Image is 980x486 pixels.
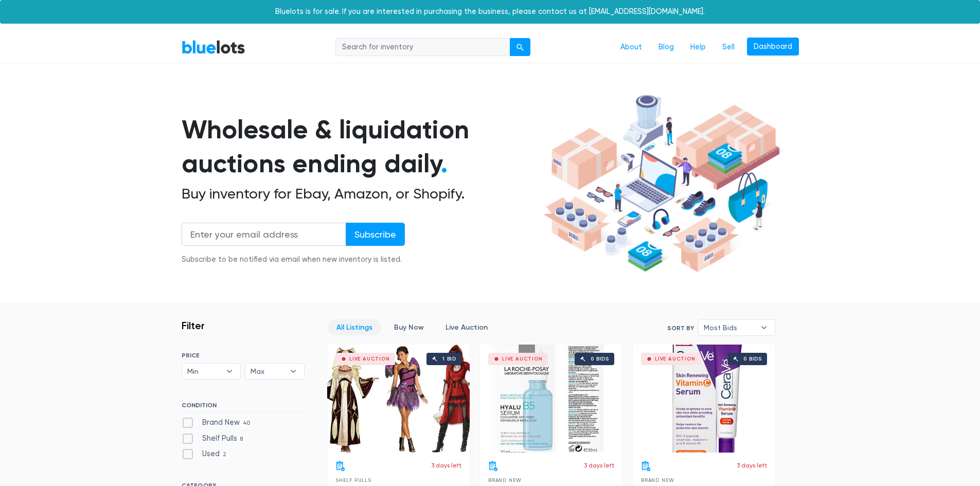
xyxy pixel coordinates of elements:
a: Live Auction 1 bid [327,345,470,453]
div: Live Auction [502,356,543,362]
a: Blog [650,38,682,57]
div: 0 bids [591,356,609,362]
a: About [612,38,650,57]
a: Help [682,38,714,57]
input: Subscribe [346,223,405,246]
a: Dashboard [747,38,799,56]
img: hero-ee84e7d0318cb26816c560f6b4441b76977f77a177738b4e94f68c95b2b83dbb.png [540,90,783,277]
a: BlueLots [182,40,245,55]
input: Search for inventory [335,38,510,57]
span: Brand New [641,477,674,483]
div: Subscribe to be notified via email when new inventory is listed. [182,254,405,265]
b: ▾ [753,320,775,335]
div: Live Auction [655,356,696,362]
label: Used [182,448,230,460]
p: 3 days left [431,461,461,470]
span: . [441,148,448,179]
input: Enter your email address [182,223,346,246]
a: All Listings [328,319,381,335]
span: 40 [240,419,254,427]
h2: Buy inventory for Ebay, Amazon, or Shopify. [182,185,540,203]
h6: CONDITION [182,402,305,413]
span: 8 [237,435,246,443]
label: Sort By [667,323,694,333]
b: ▾ [219,364,240,379]
h6: PRICE [182,352,305,359]
h1: Wholesale & liquidation auctions ending daily [182,113,540,181]
a: Live Auction 0 bids [480,345,622,453]
span: 2 [220,451,230,459]
span: Brand New [488,477,522,483]
div: 0 bids [743,356,762,362]
div: 1 bid [442,356,456,362]
div: Live Auction [349,356,390,362]
span: Most Bids [704,320,755,335]
p: 3 days left [737,461,767,470]
h3: Filter [182,319,205,332]
a: Buy Now [385,319,433,335]
label: Shelf Pulls [182,433,246,444]
label: Brand New [182,417,254,428]
a: Live Auction 0 bids [633,345,775,453]
a: Live Auction [437,319,496,335]
span: Min [187,364,221,379]
span: Max [251,364,284,379]
b: ▾ [282,364,304,379]
p: 3 days left [584,461,614,470]
span: Shelf Pulls [335,477,371,483]
a: Sell [714,38,743,57]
